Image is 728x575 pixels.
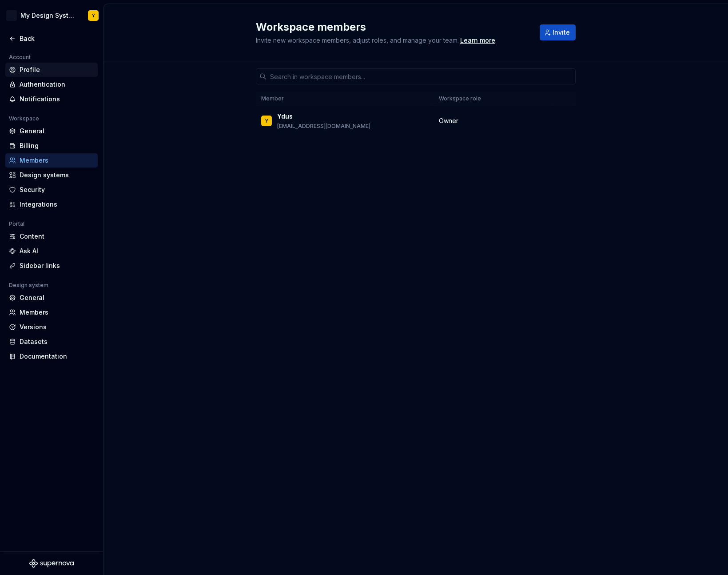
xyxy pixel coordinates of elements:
a: Sidebar links [5,259,98,273]
a: General [5,124,98,138]
a: General [5,291,98,305]
svg: Supernova Logo [29,559,74,568]
div: General [20,127,94,136]
a: Profile [5,63,98,77]
div: Design system [5,280,52,291]
input: Search in workspace members... [267,68,576,84]
div: AD [6,10,17,21]
div: Y [265,116,268,125]
a: Documentation [5,349,98,363]
div: Sidebar links [20,261,94,270]
a: Notifications [5,92,98,106]
div: Profile [20,65,94,74]
div: Notifications [20,95,94,104]
p: Ydus [277,112,293,121]
a: Integrations [5,197,98,212]
div: Integrations [20,200,94,209]
div: General [20,293,94,302]
div: Versions [20,323,94,331]
a: Versions [5,320,98,334]
p: [EMAIL_ADDRESS][DOMAIN_NAME] [277,123,370,130]
a: Members [5,153,98,168]
span: . [459,37,497,44]
div: Members [20,308,94,317]
span: Invite new workspace members, adjust roles, and manage your team. [256,36,459,44]
div: Content [20,232,94,241]
span: Invite [553,28,570,37]
div: Documentation [20,352,94,361]
button: Invite [540,24,576,40]
a: Ask AI [5,244,98,258]
a: Learn more [460,36,495,45]
a: Members [5,305,98,319]
button: ADMy Design SystemY [2,6,101,25]
div: Y [92,12,95,19]
div: Design systems [20,171,94,180]
th: Workspace role [434,92,553,106]
div: My Design System [20,11,77,20]
a: Billing [5,139,98,153]
a: Design systems [5,168,98,182]
a: Security [5,183,98,197]
div: Ask AI [20,247,94,256]
div: Portal [5,219,28,229]
div: Workspace [5,113,43,124]
div: Datasets [20,337,94,346]
div: Members [20,156,94,165]
a: Content [5,229,98,244]
span: Owner [439,116,458,125]
a: Authentication [5,77,98,92]
th: Member [256,92,434,106]
div: Back [20,34,94,43]
div: Billing [20,141,94,150]
div: Authentication [20,80,94,89]
a: Back [5,32,98,46]
a: Datasets [5,335,98,349]
div: Security [20,185,94,194]
h2: Workspace members [256,20,529,34]
div: Account [5,52,34,63]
